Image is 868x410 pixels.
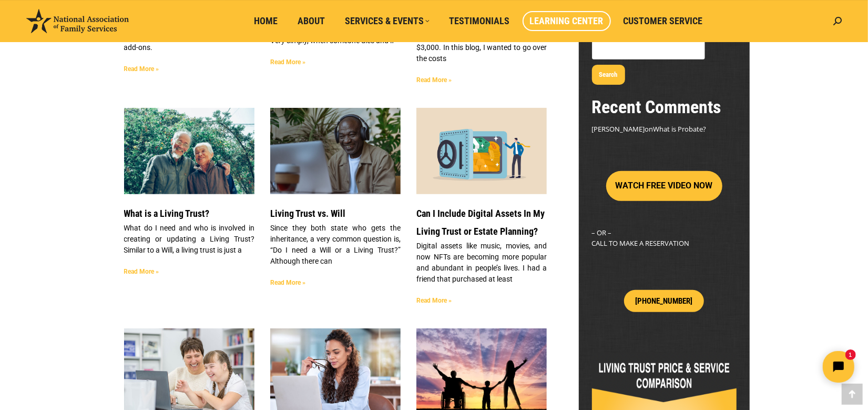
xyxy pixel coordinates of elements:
[269,107,401,195] img: LIVING TRUST VS. WILL
[270,208,345,219] a: Living Trust vs. Will
[592,124,737,134] footer: on
[270,279,305,286] a: Read more about Living Trust vs. Will
[270,223,401,267] p: Since they both state who gets the inheritance, a very common question is, “Do I need a Will or a...
[124,208,210,219] a: What is a Living Trust?
[124,223,254,256] p: What do I need and who is involved in creating or updating a Living Trust? Similar to a Will, a l...
[270,108,401,194] a: LIVING TRUST VS. WILL
[592,65,625,85] button: Search
[616,11,710,31] a: Customer Service
[530,15,604,27] span: Learning Center
[682,342,863,392] iframe: Tidio Chat
[416,297,452,304] a: Read more about Can I Include Digital Assets In My Living Trust or Estate Planning?
[124,108,254,194] a: Header Image Happy Family. WHAT IS A LIVING TRUST?
[442,11,517,31] a: Testimonials
[416,76,452,84] a: Read more about How Much Does A Living Trust Cost?
[592,227,737,248] p: – OR – CALL TO MAKE A RESERVATION
[345,15,430,27] span: Services & Events
[26,9,129,33] img: National Association of Family Services
[523,11,611,31] a: Learning Center
[270,58,305,66] a: Read more about What is Probate?
[624,15,703,27] span: Customer Service
[123,107,255,195] img: Header Image Happy Family. WHAT IS A LIVING TRUST?
[416,208,545,237] a: Can I Include Digital Assets In My Living Trust or Estate Planning?
[298,15,325,27] span: About
[124,65,159,73] a: Read more about Living Trust Cost & Service Comparison
[416,108,547,194] a: Secure Your DIgital Assets
[450,15,510,27] span: Testimonials
[124,268,159,275] a: Read more about What is a Living Trust?
[606,171,722,201] button: WATCH FREE VIDEO NOW
[291,11,333,31] a: About
[254,15,278,27] span: Home
[416,241,547,285] p: Digital assets like music, movies, and now NFTs are becoming more popular and abundant in people’...
[592,95,737,118] h2: Recent Comments
[416,107,548,195] img: Secure Your DIgital Assets
[606,181,722,191] a: WATCH FREE VIDEO NOW
[653,124,707,134] a: What is Probate?
[247,11,285,31] a: Home
[592,124,645,134] span: [PERSON_NAME]
[624,290,704,312] a: [PHONE_NUMBER]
